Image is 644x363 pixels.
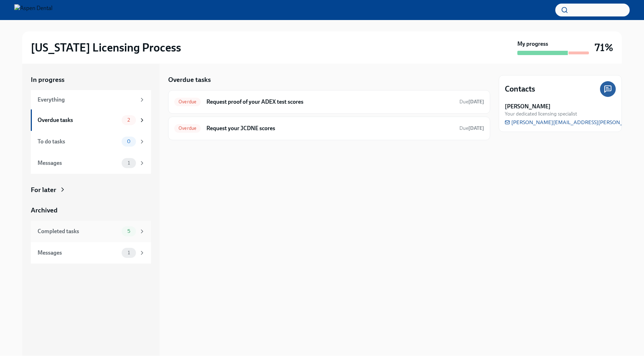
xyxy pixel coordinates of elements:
img: Aspen Dental [14,4,53,16]
a: For later [31,185,151,195]
a: Completed tasks5 [31,221,151,242]
h4: Contacts [505,84,535,94]
a: To do tasks0 [31,131,151,152]
span: June 18th, 2025 10:00 [459,98,484,105]
div: Completed tasks [38,227,119,235]
span: Due [459,125,484,131]
strong: My progress [517,40,548,48]
span: 2 [123,117,134,123]
a: Messages1 [31,242,151,264]
a: OverdueRequest your JCDNE scoresDue[DATE] [174,123,484,134]
a: In progress [31,75,151,84]
span: Your dedicated licensing specialist [505,111,577,117]
div: Everything [38,96,136,104]
span: Overdue [174,126,201,131]
div: Messages [38,249,119,257]
span: 0 [123,139,135,144]
a: Archived [31,206,151,215]
h6: Request proof of your ADEX test scores [206,98,454,106]
h2: [US_STATE] Licensing Process [31,40,181,55]
span: June 18th, 2025 10:00 [459,125,484,132]
span: 1 [123,250,134,255]
div: For later [31,185,56,195]
a: Messages1 [31,152,151,174]
h5: Overdue tasks [168,75,211,84]
h3: 71% [595,41,613,54]
strong: [DATE] [468,125,484,131]
span: Overdue [174,99,201,104]
span: Due [459,99,484,105]
strong: [PERSON_NAME] [505,103,551,111]
span: 1 [123,160,134,166]
div: Messages [38,159,119,167]
a: Everything [31,90,151,109]
a: Overdue tasks2 [31,109,151,131]
span: 5 [123,229,135,234]
strong: [DATE] [468,99,484,105]
h6: Request your JCDNE scores [206,124,454,132]
div: To do tasks [38,138,119,146]
div: Overdue tasks [38,116,119,124]
a: OverdueRequest proof of your ADEX test scoresDue[DATE] [174,96,484,108]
